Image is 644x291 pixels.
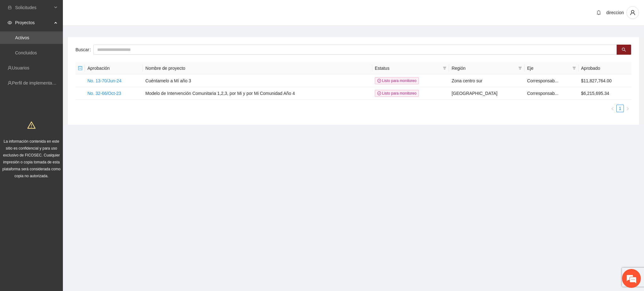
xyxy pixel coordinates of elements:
span: Región [452,65,516,72]
a: 1 [617,105,624,112]
span: Listo para monitoreo [375,90,419,97]
span: direccion [606,10,624,15]
td: Zona centro sur [449,74,525,87]
span: left [611,107,614,111]
span: Proyectos [15,16,52,29]
span: filter [517,63,523,73]
span: bell [594,10,603,15]
span: filter [572,66,576,70]
span: Corresponsab... [527,78,558,83]
span: search [622,47,626,52]
span: Corresponsab... [527,91,558,96]
td: Modelo de Intervención Comunitaria 1,2,3, por Mi y por Mi Comunidad Año 4 [143,87,372,100]
td: Cuéntamelo a Mí año 3 [143,74,372,87]
a: Perfil de implementadora [12,80,61,85]
span: check-circle [377,91,381,95]
td: $6,215,695.34 [579,87,631,100]
span: minus-square [78,66,82,70]
span: warning [27,121,36,129]
button: bell [594,8,604,18]
span: Estatus [375,65,441,72]
button: user [626,6,639,19]
a: Activos [15,35,29,40]
a: No. 32-66/Oct-23 [87,91,121,96]
span: filter [571,63,577,73]
span: Eje [527,65,570,72]
a: Concluidos [15,50,37,55]
button: left [609,105,616,112]
span: user [627,10,639,15]
td: $11,827,764.00 [579,74,631,87]
li: Next Page [624,105,631,112]
span: Listo para monitoreo [375,77,419,84]
span: inbox [8,5,12,10]
th: Aprobación [85,62,143,74]
label: Buscar [75,45,93,55]
td: [GEOGRAPHIC_DATA] [449,87,525,100]
button: search [617,45,631,55]
a: Usuarios [12,65,29,70]
span: check-circle [377,79,381,83]
li: 1 [616,105,624,112]
th: Nombre de proyecto [143,62,372,74]
button: right [624,105,631,112]
span: filter [518,66,522,70]
span: right [626,107,630,111]
span: eye [8,20,12,25]
span: filter [441,63,448,73]
span: Solicitudes [15,1,52,14]
li: Previous Page [609,105,616,112]
span: La información contenida en este sitio es confidencial y para uso exclusivo de FICOSEC. Cualquier... [3,139,61,178]
span: filter [443,66,447,70]
th: Aprobado [579,62,631,74]
a: No. 13-70/Jun-24 [87,78,121,83]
